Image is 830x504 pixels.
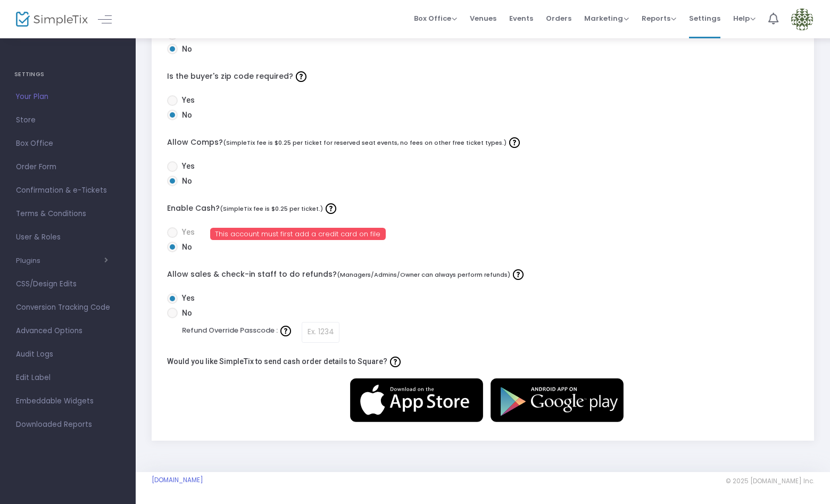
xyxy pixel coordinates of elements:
span: Embeddable Widgets [16,394,120,408]
label: Enable Cash? [167,201,799,217]
img: question-mark [513,269,524,280]
span: Settings [689,5,720,32]
span: No [178,176,192,187]
button: Plugins [16,257,108,265]
span: Conversion Tracking Code [16,301,120,315]
span: Edit Label [16,371,120,385]
span: (Managers/Admins/Owner can always perform refunds) [337,270,510,279]
img: question-mark [509,137,520,148]
span: Downloaded Reports [16,418,120,432]
span: Help [733,13,756,23]
label: Would you like SimpleTix to send cash order details to Square? [167,353,403,370]
span: Box Office [414,13,457,23]
span: Events [509,5,533,32]
span: No [178,308,192,319]
span: Terms & Conditions [16,207,120,221]
span: Yes [178,95,195,106]
span: Order Form [16,160,120,174]
span: Reports [642,13,676,23]
span: No [178,110,192,121]
span: This account must first add a credit card on file [210,228,386,240]
img: question-mark [326,203,336,214]
img: question-mark [280,326,291,336]
span: No [178,44,192,55]
span: (SimpleTix fee is $0.25 per ticket for reserved seat events, no fees on other free ticket types.) [223,138,507,147]
span: Venues [470,5,496,32]
label: Is the buyer's zip code required? [167,69,799,85]
span: Box Office [16,137,120,151]
span: Your Plan [16,90,120,104]
span: User & Roles [16,230,120,244]
a: [DOMAIN_NAME] [152,476,203,484]
label: Allow Comps? [167,135,799,151]
span: No [178,242,192,253]
span: CSS/Design Edits [16,277,120,291]
span: Yes [178,161,195,172]
span: (SimpleTix fee is $0.25 per ticket.) [220,204,323,213]
span: © 2025 [DOMAIN_NAME] Inc. [726,477,814,485]
h4: SETTINGS [14,64,121,85]
span: Marketing [584,13,629,23]
span: Yes [178,293,195,304]
span: Store [16,113,120,127]
label: Allow sales & check-in staff to do refunds? [167,267,799,283]
img: question-mark [296,71,306,82]
label: Refund Override Passcode : [182,323,294,338]
img: question-mark [390,357,401,367]
span: Confirmation & e-Tickets [16,184,120,197]
span: Yes [178,227,195,238]
span: Orders [546,5,571,32]
span: Advanced Options [16,324,120,338]
span: Audit Logs [16,348,120,361]
input: Ex. 1234 [302,322,339,343]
